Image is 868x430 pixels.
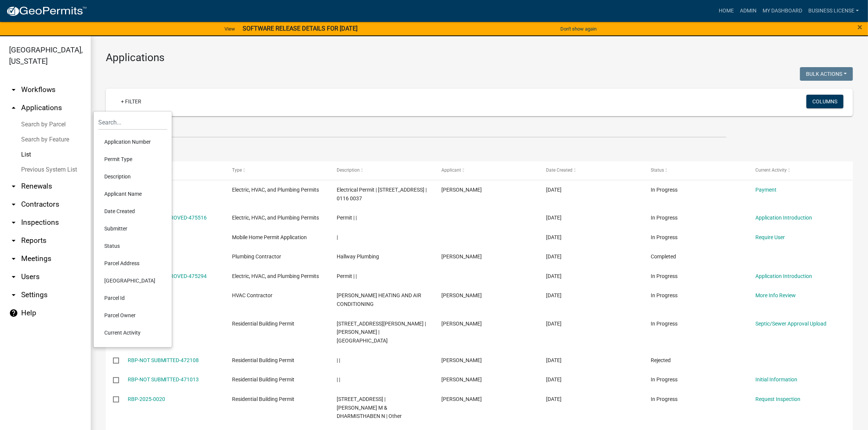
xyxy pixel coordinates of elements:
a: Payment [755,187,777,193]
span: Description [337,167,360,173]
li: Permit Type [98,150,167,168]
a: RBP-NOT SUBMITTED-472108 [128,357,199,363]
span: Residential Building Permit [232,396,295,402]
a: + Filter [115,95,147,108]
datatable-header-cell: Current Activity [748,161,853,180]
span: In Progress [651,187,678,193]
span: | | [337,357,340,363]
li: Parcel Id [98,289,167,307]
i: arrow_drop_down [9,200,18,209]
i: arrow_drop_down [9,236,18,245]
span: In Progress [651,376,678,382]
a: RBP-NOT SUBMITTED-471013 [128,376,199,382]
li: Parcel Owner [98,307,167,324]
span: William Leese [441,321,482,327]
span: Hallway Plumbing [337,253,379,260]
li: Date Created [98,203,167,220]
span: 105 EDWARDS RD | LASHER CHRISTA | New House [337,321,426,344]
li: [GEOGRAPHIC_DATA] [98,272,167,289]
span: Permit | | [337,215,357,221]
button: Don't show again [557,23,600,35]
span: Residential Building Permit [232,357,295,363]
span: HAYNES HEATING AND AIR CONDITIONING [337,292,421,307]
span: Dustin McCormick [441,187,482,193]
i: arrow_drop_down [9,254,18,263]
button: Close [857,23,862,32]
li: Application Number [98,133,167,150]
span: Applicant [441,167,461,173]
span: 09/08/2025 [546,253,562,260]
strong: SOFTWARE RELEASE DETAILS FOR [DATE] [243,25,357,32]
span: 09/02/2025 [546,357,562,363]
span: 09/10/2025 [546,187,562,193]
span: Wayne Peppers [441,253,482,260]
span: | | [337,376,340,382]
span: Mobile Home Permit Application [232,234,307,240]
span: In Progress [651,396,678,402]
span: Joshua Holbrook [441,396,482,402]
button: Columns [806,95,843,108]
span: 09/04/2025 [546,321,562,327]
span: Status [651,167,664,173]
i: arrow_drop_down [9,272,18,281]
span: In Progress [651,273,678,279]
span: Rejected [651,357,671,363]
span: William Leese [441,357,482,363]
span: Residential Building Permit [232,376,295,382]
span: 5641 US HWY 27 | PATEL NATUBHAI M & DHARMISTHABEN N | Other [337,396,402,419]
li: Status [98,237,167,255]
span: Electrical Permit | 1632 LITTLE VINE RD | 0116 0037 [337,187,427,201]
h3: Applications [106,51,853,64]
span: 09/08/2025 [546,273,562,279]
span: 09/09/2025 [546,234,562,240]
span: In Progress [651,321,678,327]
li: Applicant Name [98,185,167,203]
span: In Progress [651,292,678,298]
li: Parcel Address [98,255,167,272]
i: arrow_drop_up [9,103,18,112]
span: Electric, HVAC, and Plumbing Permits [232,187,319,193]
i: arrow_drop_down [9,218,18,227]
a: Application Introduction [755,215,812,221]
input: Search... [98,115,167,130]
span: Completed [651,253,676,260]
span: JAMES HAYNES [441,292,482,298]
span: Current Activity [755,167,787,173]
datatable-header-cell: Application Number [120,161,225,180]
i: arrow_drop_down [9,85,18,94]
span: Kathryn S Gibson [441,376,482,382]
a: Application Introduction [755,273,812,279]
a: My Dashboard [760,4,805,18]
span: | [337,234,338,240]
a: RBP-2025-0020 [128,396,165,402]
span: Date Created [546,167,572,173]
a: More Info Review [755,292,796,298]
datatable-header-cell: Applicant [434,161,539,180]
a: Septic/Sewer Approval Upload [755,321,826,327]
span: × [857,22,862,32]
i: help [9,309,18,318]
span: 08/27/2025 [546,396,562,402]
span: HVAC Contractor [232,292,273,298]
a: BUSINESS LICENSE [805,4,862,18]
datatable-header-cell: Status [644,161,748,180]
span: Electric, HVAC, and Plumbing Permits [232,273,319,279]
li: Description [98,168,167,185]
span: Plumbing Contractor [232,253,282,260]
input: Search for applications [106,122,726,138]
button: Bulk Actions [800,67,853,81]
datatable-header-cell: Type [225,161,330,180]
i: arrow_drop_down [9,290,18,299]
span: In Progress [651,215,678,221]
span: 09/05/2025 [546,292,562,298]
a: Initial Information [755,376,797,382]
span: 08/29/2025 [546,376,562,382]
a: Admin [737,4,760,18]
span: Permit | | [337,273,357,279]
span: In Progress [651,234,678,240]
a: Home [716,4,737,18]
span: 09/09/2025 [546,215,562,221]
a: Request Inspection [755,396,800,402]
datatable-header-cell: Description [330,161,434,180]
i: arrow_drop_down [9,182,18,191]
